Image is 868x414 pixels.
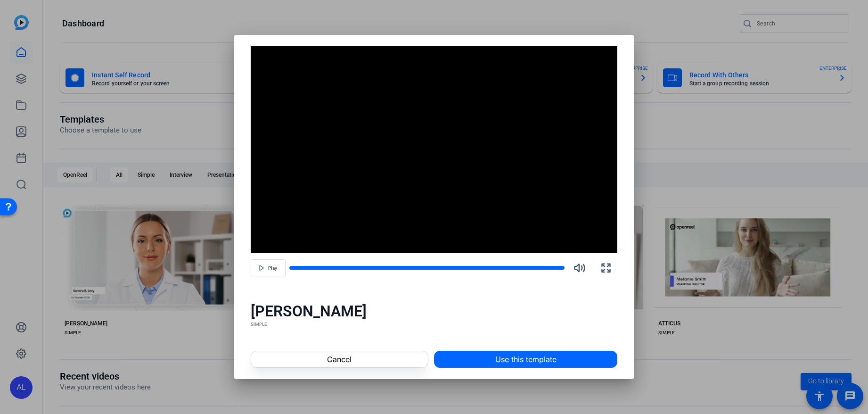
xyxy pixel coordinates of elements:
[327,354,352,365] span: Cancel
[595,257,617,279] button: Fullscreen
[251,259,286,276] button: Play
[495,354,557,365] span: Use this template
[251,351,428,368] button: Cancel
[568,257,591,279] button: Mute
[268,265,277,271] span: Play
[251,302,618,321] div: [PERSON_NAME]
[434,351,617,368] button: Use this template
[251,321,618,328] div: SIMPLE
[251,46,618,253] div: Video Player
